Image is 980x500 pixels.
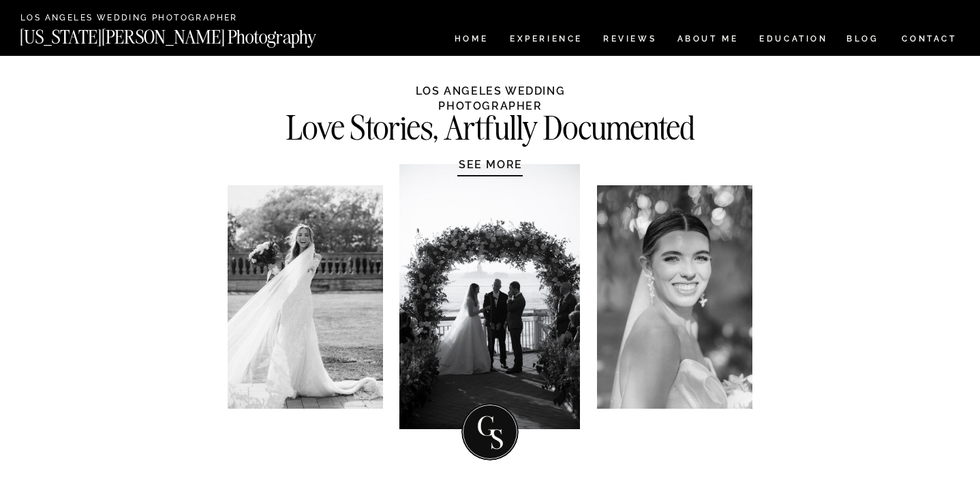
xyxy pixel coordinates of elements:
[452,35,491,46] a: HOME
[426,157,555,171] a: SEE MORE
[603,35,654,46] a: REVIEWS
[758,35,829,46] a: EDUCATION
[846,35,879,46] a: BLOG
[901,31,958,46] a: CONTACT
[20,28,362,40] a: [US_STATE][PERSON_NAME] Photography
[677,35,739,46] a: ABOUT ME
[363,84,618,111] h1: LOS ANGELES WEDDING PHOTOGRAPHER
[256,112,724,139] h2: Love Stories, Artfully Documented
[20,14,288,24] a: Los Angeles Wedding Photographer
[510,35,581,46] a: Experience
